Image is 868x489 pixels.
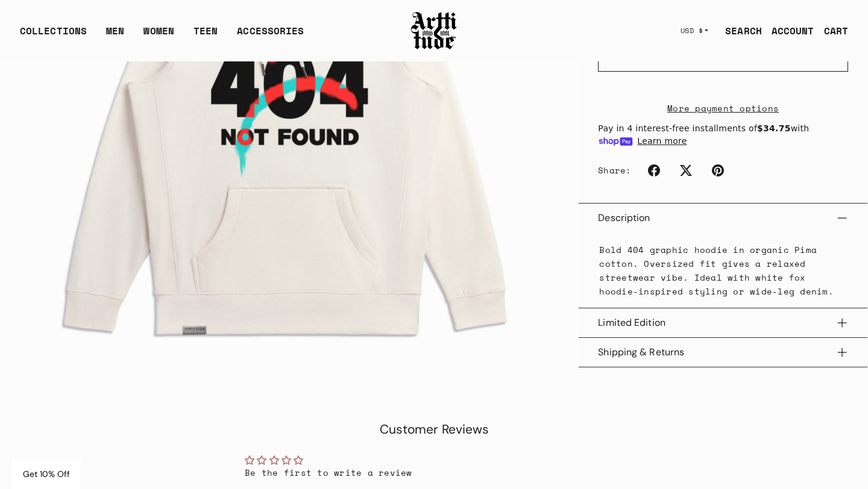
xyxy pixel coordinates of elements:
[598,101,848,115] a: More payment options
[237,23,304,48] div: ACCESSORIES
[673,17,716,44] button: USD $
[82,421,786,438] h2: Customer Reviews
[599,243,847,298] p: Bold 404 graphic hoodie in organic Pima cotton. Oversized fit gives a relaxed streetwear vibe. Id...
[681,26,703,36] span: USD $
[814,19,848,43] a: Open cart
[673,157,699,184] a: Twitter
[715,19,762,43] a: SEARCH
[705,157,731,184] a: Pinterest
[245,453,412,467] div: Average rating is 0.00 stars
[20,23,87,48] div: COLLECTIONS
[12,459,81,489] div: Get 10% Off
[410,10,458,51] img: Arttitude
[598,204,848,232] button: Description
[23,469,70,479] span: Get 10% Off
[824,23,848,38] div: CART
[193,23,218,48] a: TEEN
[245,467,412,479] div: Be the first to write a review
[641,157,667,184] a: Facebook
[10,23,313,48] ul: Main navigation
[598,338,848,367] button: Shipping & Returns
[143,23,174,48] a: WOMEN
[598,164,631,176] span: Share:
[598,308,848,337] button: Limited Edition
[762,19,814,43] a: ACCOUNT
[106,23,124,48] a: MEN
